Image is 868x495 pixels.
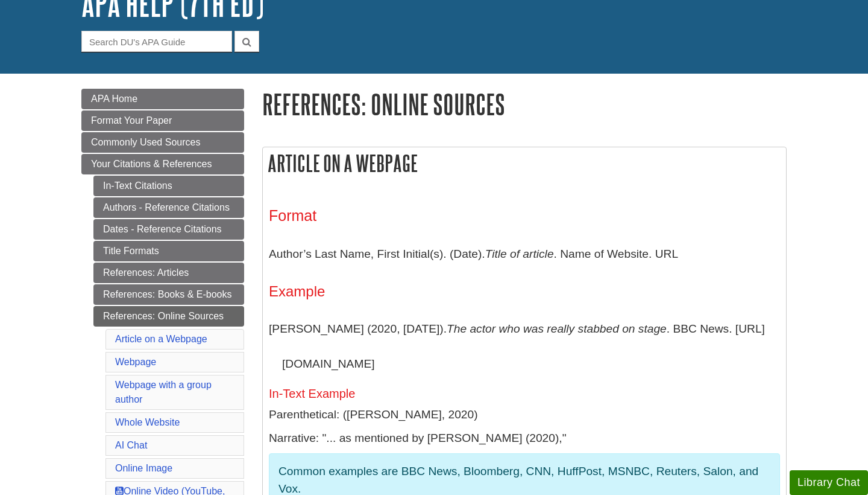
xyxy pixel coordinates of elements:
[81,31,232,52] input: Search DU's APA Guide
[93,219,244,240] a: Dates - Reference Citations
[115,380,212,404] a: Webpage with a group author
[447,322,667,335] i: The actor who was really stabbed on stage
[93,197,244,218] a: Authors - Reference Citations
[263,147,786,179] h2: Article on a Webpage
[93,284,244,305] a: References: Books & E-books
[115,417,180,427] a: Whole Website
[269,311,780,381] p: [PERSON_NAME] (2020, [DATE]). . BBC News. [URL][DOMAIN_NAME]
[485,247,554,260] i: Title of article
[81,132,244,153] a: Commonly Used Sources
[269,237,780,272] p: Author’s Last Name, First Initial(s). (Date). . Name of Website. URL
[115,463,172,473] a: Online Image
[115,440,147,450] a: AI Chat
[93,306,244,327] a: References: Online Sources
[81,154,244,174] a: Your Citations & References
[269,406,780,424] p: Parenthetical: ([PERSON_NAME], 2020)
[269,430,780,447] p: Narrative: "... as mentioned by [PERSON_NAME] (2020),"
[269,207,780,225] h3: Format
[81,89,244,109] a: APA Home
[81,110,244,131] a: Format Your Paper
[115,334,207,344] a: Article on a Webpage
[93,263,244,283] a: References: Articles
[91,137,200,147] span: Commonly Used Sources
[91,159,212,169] span: Your Citations & References
[93,241,244,261] a: Title Formats
[269,387,780,400] h5: In-Text Example
[790,470,868,495] button: Library Chat
[91,94,137,104] span: APA Home
[91,115,172,126] span: Format Your Paper
[269,284,780,299] h4: Example
[262,89,787,120] h1: References: Online Sources
[115,357,156,367] a: Webpage
[93,176,244,196] a: In-Text Citations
